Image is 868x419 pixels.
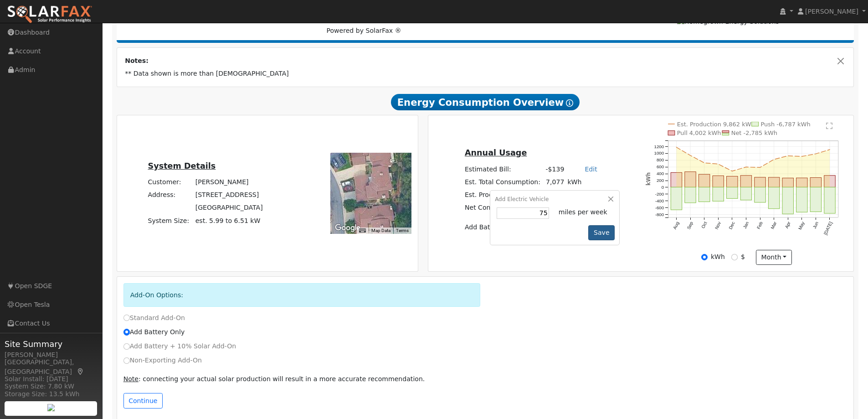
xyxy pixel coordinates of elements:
text: Apr [784,221,792,229]
td: Net Consumption: [463,202,542,215]
div: Solar Install: [DATE] [5,374,98,384]
input: Add Battery + 10% Solar Add-On [123,343,130,350]
td: ** Data shown is more than [DEMOGRAPHIC_DATA] [123,67,847,80]
rect: onclick="" [796,178,807,187]
td: [GEOGRAPHIC_DATA] [194,202,264,214]
text: Dec [728,221,736,231]
a: Open this area in Google Maps (opens a new window) [333,222,363,234]
img: Google [333,222,363,234]
td: System Size: [146,214,194,227]
td: kWh [566,188,583,202]
span: Energy Consumption Overview [391,94,580,110]
text: 800 [657,158,664,163]
button: Map Data [371,228,390,234]
circle: onclick="" [759,167,761,169]
div: Add-On Options: [123,283,481,306]
rect: onclick="" [740,187,751,200]
circle: onclick="" [787,155,789,157]
text: Sep [686,221,694,230]
circle: onclick="" [676,146,678,148]
circle: onclick="" [704,162,705,164]
rect: onclick="" [782,178,793,187]
td: 9,862 [542,188,566,202]
text: Mar [770,221,778,230]
label: Non-Exporting Add-On [123,356,202,365]
rect: onclick="" [685,172,696,187]
rect: onclick="" [699,175,710,187]
label: Standard Add-On [123,313,185,323]
text: 200 [657,178,664,183]
text: -600 [655,205,664,210]
td: Customer: [146,176,194,189]
a: Map [77,368,85,375]
circle: onclick="" [718,163,719,165]
img: retrieve [47,404,55,411]
rect: onclick="" [824,187,835,214]
rect: onclick="" [810,187,821,212]
rect: onclick="" [824,176,835,187]
div: Storage Size: 13.5 kWh [5,389,98,399]
span: : connecting your actual solar production will result in a more accurate recommendation. [123,375,425,383]
td: -$139 [542,163,566,176]
td: miles per week [557,206,615,220]
button: Continue [123,393,163,409]
label: Add Battery + 10% Solar Add-On [123,341,236,351]
text: 400 [657,171,664,176]
rect: onclick="" [671,187,682,210]
text: kWh [645,172,652,186]
td: [STREET_ADDRESS] [194,189,264,202]
input: Standard Add-On [123,315,130,321]
circle: onclick="" [773,159,775,160]
button: month [756,250,792,265]
text: Net -2,785 kWh [731,130,777,137]
u: Note [123,375,139,383]
span: est. 5.99 to 6.51 kW [195,217,261,224]
u: Annual Usage [465,148,527,157]
rect: onclick="" [796,187,807,212]
u: System Details [148,161,216,171]
text: -400 [655,198,664,203]
rect: onclick="" [713,176,724,187]
input: $ [731,254,738,260]
rect: onclick="" [685,187,696,203]
rect: onclick="" [740,176,751,187]
button: Save [588,225,615,241]
text: 1000 [654,151,664,156]
circle: onclick="" [689,155,691,156]
td: System Size [194,214,264,227]
td: kWh [566,176,608,188]
rect: onclick="" [769,177,780,187]
rect: onclick="" [727,176,738,187]
text: -200 [655,191,664,197]
label: $ [741,252,745,262]
text: Est. Production 9,862 kWh [677,121,755,128]
input: kWh [701,254,708,260]
circle: onclick="" [731,171,733,172]
td: [PERSON_NAME] [194,176,264,189]
text: Jun [812,221,820,230]
circle: onclick="" [801,156,803,158]
rect: onclick="" [755,177,765,187]
a: Terms (opens in new tab) [396,228,409,233]
td: Address: [146,189,194,202]
text: Oct [700,221,708,229]
rect: onclick="" [671,173,682,187]
span: Site Summary [5,338,98,350]
input: Add Battery Only [123,329,130,335]
button: Keyboard shortcuts [359,228,365,234]
td: Est. Production Before: [463,188,542,202]
rect: onclick="" [769,187,780,209]
circle: onclick="" [745,166,747,168]
rect: onclick="" [782,187,793,214]
text: Push -6,787 kWh [761,121,811,128]
td: Add Battery Only [463,221,607,234]
text: -800 [655,212,664,217]
rect: onclick="" [810,178,821,187]
i: Show Help [566,99,573,107]
text: 1200 [654,144,664,149]
a: Edit [585,166,597,173]
rect: onclick="" [713,187,724,202]
div: [GEOGRAPHIC_DATA], [GEOGRAPHIC_DATA] [5,357,98,377]
rect: onclick="" [727,187,738,199]
td: Estimated Bill: [463,163,542,176]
